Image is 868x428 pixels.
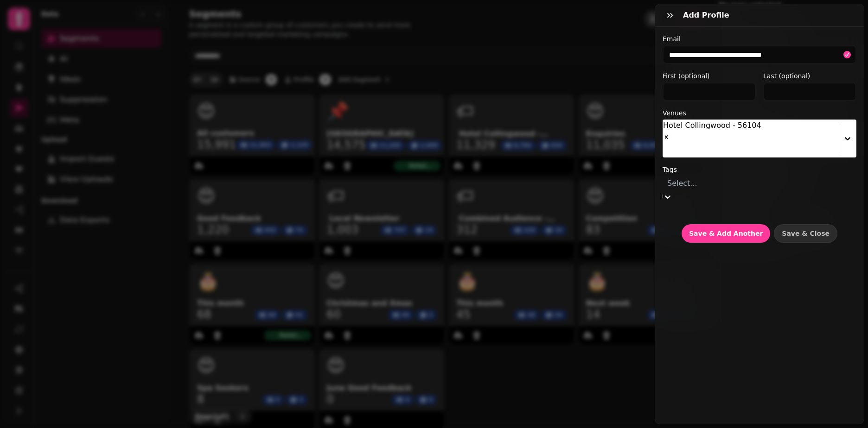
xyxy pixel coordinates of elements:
[689,230,763,237] span: Save & Add Another
[663,131,761,142] div: Remove Hotel Collingwood - 56104
[663,165,856,174] label: Tags
[774,224,837,243] button: Save & Close
[663,71,756,81] label: First (optional)
[663,120,761,131] div: Hotel Collingwood - 56104
[782,230,830,237] span: Save & Close
[682,224,770,243] button: Save & Add Another
[663,108,856,118] label: Venues
[683,10,733,21] h3: Add profile
[663,34,856,44] label: Email
[763,71,856,81] label: Last (optional)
